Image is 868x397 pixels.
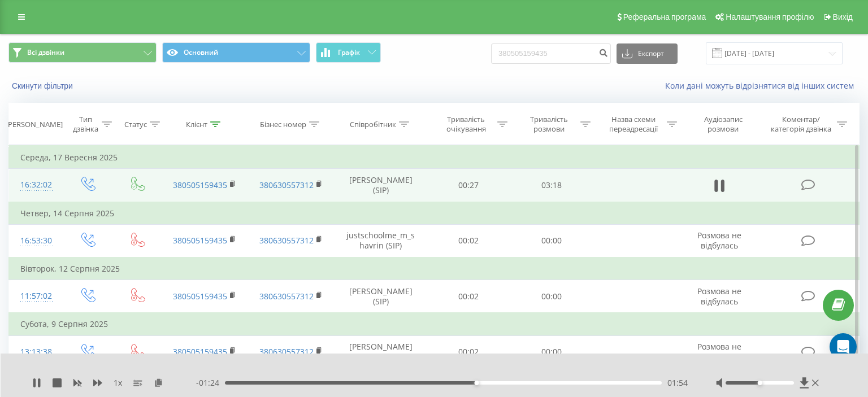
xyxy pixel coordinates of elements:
td: 03:18 [510,169,593,202]
div: Клієнт [186,120,207,129]
td: 00:27 [427,169,510,202]
div: 16:32:02 [20,174,51,196]
td: [PERSON_NAME] (SIP) [334,280,427,313]
a: Коли дані можуть відрізнятися вiд інших систем [665,80,860,91]
div: Коментар/категорія дзвінка [768,115,834,134]
span: Налаштування профілю [726,12,814,21]
td: justschoolme_m_shavrin (SIP) [334,224,427,258]
a: 380505159435 [173,235,227,246]
td: 00:00 [510,224,593,258]
input: Пошук за номером [491,43,611,64]
td: 00:00 [510,280,593,313]
button: Графік [316,42,381,63]
div: [PERSON_NAME] [6,120,63,129]
div: 13:13:38 [20,341,51,363]
button: Скинути фільтри [8,81,79,91]
td: 00:02 [427,335,510,368]
span: - 01:24 [196,377,225,389]
td: Субота, 9 Серпня 2025 [9,313,860,335]
div: Статус [124,120,147,129]
a: 380630557312 [259,346,314,357]
div: Співробітник [350,120,396,129]
div: Бізнес номер [260,120,306,129]
span: Розмова не відбулась [697,286,741,307]
span: 01:54 [667,377,688,389]
span: Графік [338,49,360,56]
span: 1 x [114,377,122,389]
div: Тип дзвінка [72,115,99,134]
span: Розмова не відбулась [697,341,741,362]
td: Четвер, 14 Серпня 2025 [9,202,860,225]
div: Accessibility label [758,381,762,385]
td: Середа, 17 Вересня 2025 [9,146,860,169]
a: 380630557312 [259,291,314,302]
td: Вівторок, 12 Серпня 2025 [9,258,860,280]
span: Розмова не відбулась [697,230,741,251]
div: 16:53:30 [20,230,51,252]
div: Accessibility label [474,381,479,385]
button: Всі дзвінки [8,42,157,63]
span: Вихід [833,12,853,21]
div: 11:57:02 [20,285,51,307]
div: Назва схеми переадресації [604,115,664,134]
a: 380505159435 [173,346,227,357]
td: [PERSON_NAME] (SIP) [334,335,427,368]
div: Тривалість розмови [520,115,578,134]
td: 00:00 [510,335,593,368]
td: [PERSON_NAME] (SIP) [334,169,427,202]
div: Аудіозапис розмови [690,115,757,134]
div: Open Intercom Messenger [830,333,857,360]
span: Всі дзвінки [27,48,64,57]
a: 380630557312 [259,180,314,190]
span: Реферальна програма [623,12,706,21]
div: Тривалість очікування [437,115,494,134]
a: 380505159435 [173,180,227,190]
td: 00:02 [427,224,510,258]
a: 380630557312 [259,235,314,246]
button: Експорт [617,43,678,64]
a: 380505159435 [173,291,227,302]
button: Основний [162,42,310,63]
td: 00:02 [427,280,510,313]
